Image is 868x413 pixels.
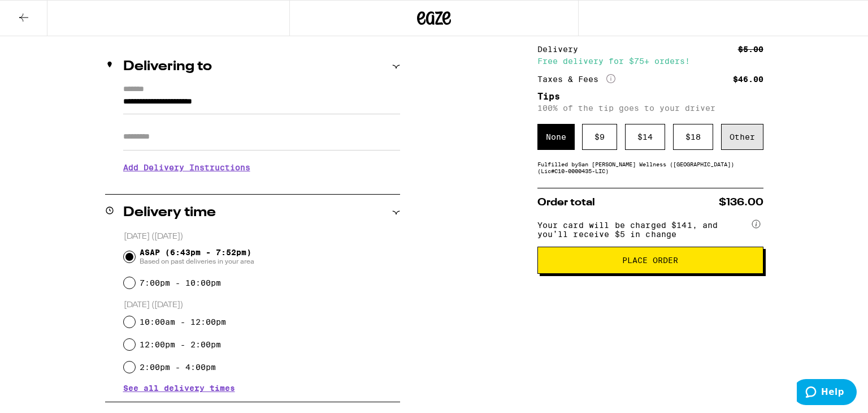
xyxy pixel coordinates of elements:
span: ASAP (6:43pm - 7:52pm) [140,248,254,266]
div: $90.00 [733,28,763,36]
label: 7:00pm - 10:00pm [140,278,221,287]
h2: Delivering to [123,60,212,74]
h3: Add Delivery Instructions [123,154,400,180]
label: 12:00pm - 2:00pm [140,340,221,349]
p: [DATE] ([DATE]) [124,231,400,242]
span: Your card will be charged $141, and you’ll receive $5 in change [537,217,750,239]
div: $ 18 [673,124,713,150]
div: Subtotal [537,28,586,36]
button: Place Order [537,247,763,274]
span: Place Order [622,256,678,264]
div: $ 14 [625,124,665,150]
p: We'll contact you at [PHONE_NUMBER] when we arrive [123,180,400,190]
span: Based on past deliveries in your area [140,257,254,266]
div: Delivery [537,45,586,53]
button: See all delivery times [123,384,235,392]
h5: Tips [537,92,763,101]
span: $136.00 [719,197,763,208]
div: Fulfilled by San [PERSON_NAME] Wellness ([GEOGRAPHIC_DATA]) (Lic# C10-0000435-LIC ) [537,161,763,174]
div: None [537,124,575,150]
h2: Delivery time [123,206,216,220]
p: [DATE] ([DATE]) [124,300,400,311]
div: Free delivery for $75+ orders! [537,57,763,65]
label: 10:00am - 12:00pm [140,317,226,326]
iframe: Opens a widget where you can find more information [797,379,857,407]
div: $ 9 [582,124,617,150]
div: Taxes & Fees [537,74,615,84]
div: $46.00 [733,75,763,83]
p: 100% of the tip goes to your driver [537,104,763,113]
div: Other [721,124,763,150]
span: Order total [537,197,595,208]
label: 2:00pm - 4:00pm [140,363,216,372]
div: $5.00 [738,45,763,53]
